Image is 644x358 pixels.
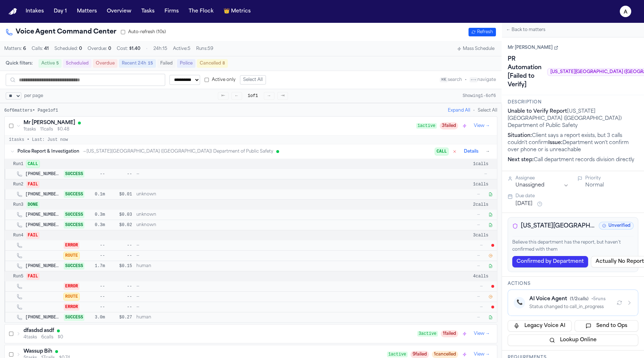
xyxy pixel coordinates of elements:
[465,78,467,82] span: •
[491,244,494,247] div: Activity task failed
[64,211,84,218] span: Status: success
[197,59,228,68] button: Cancelled8
[136,242,456,248] span: —
[64,170,84,178] span: Status: success
[109,212,132,218] span: $0.03
[508,281,638,287] h3: Actions
[56,61,59,66] span: 5
[119,59,156,68] button: Recent 24h15
[196,46,213,52] span: Runs: 59
[109,242,132,248] span: --
[468,28,496,36] button: Refresh
[25,222,59,228] span: [PHONE_NUMBER]
[521,222,596,230] span: [US_STATE][GEOGRAPHIC_DATA] ([GEOGRAPHIC_DATA]) Department of Public Safety ([GEOGRAPHIC_DATA])
[88,314,105,320] span: 3.0m
[64,191,84,198] span: Status: success
[460,304,483,310] span: —
[473,232,488,238] span: 3 calls
[461,330,468,337] button: Trigger police scheduler
[146,46,148,52] span: •
[26,273,40,280] span: Status: failed
[109,314,132,320] span: $0.27
[25,191,59,197] span: [PHONE_NUMBER]
[23,327,54,334] h3: dfasdsd asdf
[440,122,458,129] span: 3 failed
[599,222,634,230] span: Unverified
[487,314,494,321] button: View transcript
[491,285,494,288] div: Activity task failed
[491,306,494,308] div: Activity task failed
[515,200,533,208] button: [DATE]
[121,29,166,35] label: Auto-refresh (10s)
[221,5,253,18] a: crownMetrics
[432,351,458,358] span: 1 cancelled
[88,283,105,289] span: --
[487,211,494,218] button: View transcript
[461,122,468,129] button: Trigger police scheduler
[136,263,453,269] span: human
[457,191,480,197] span: —
[512,222,596,230] div: [US_STATE][GEOGRAPHIC_DATA] ([GEOGRAPHIC_DATA]) Department of Public Safety ([GEOGRAPHIC_DATA])
[74,5,100,18] button: Matters
[457,212,480,218] span: —
[88,191,105,197] span: 0.1m
[457,263,480,269] span: —
[529,296,611,303] div: AI Voice Agent
[44,47,49,51] span: 41
[487,293,494,300] button: Route test call
[591,297,606,301] span: • 5 runs
[162,5,182,18] button: Firms
[25,314,59,320] span: [PHONE_NUMBER]
[136,222,453,228] span: unknown
[470,77,477,82] kbd: ←→
[79,47,82,51] span: 0
[512,256,588,267] button: Confirmed by Department
[64,221,84,229] span: Status: success
[6,61,33,66] span: Quick filters:
[38,59,62,68] button: Active5
[23,47,26,51] span: 6
[58,334,63,340] span: $0
[153,46,167,52] span: 24h: 15
[512,239,634,253] p: Believe this department has the report, but haven't confirmed with them
[88,263,105,269] span: 1.7m
[410,351,429,358] span: 9 failed
[138,5,157,18] button: Tasks
[417,331,438,337] span: 3 active
[457,294,480,300] span: —
[487,191,494,198] button: View transcript
[108,47,111,51] span: 0
[264,92,274,100] button: →
[136,191,453,197] span: unknown
[25,171,59,177] span: [PHONE_NUMBER]
[93,59,117,68] button: Overdue
[457,222,480,228] span: —
[204,78,209,82] input: Active only
[26,232,40,239] span: Status: failed
[136,304,456,310] span: —
[508,132,638,154] p: Client says a report exists, but 3 calls couldn't confirm Department won't confirm over phone or ...
[40,127,53,132] span: 11 calls
[136,294,453,300] span: —
[473,273,488,279] span: 4 calls
[240,75,266,85] button: Select All
[64,293,79,300] span: Status: dev_stalled
[88,294,105,300] span: --
[82,149,273,154] span: → [US_STATE][GEOGRAPHIC_DATA] ([GEOGRAPHIC_DATA]) Department of Public Safety
[148,61,153,66] span: 15
[26,181,40,188] span: Status: failed
[435,148,448,155] span: Status: call_in_progress
[508,133,532,138] strong: Situation:
[4,108,58,113] div: 6 of 6 matters • Page 1 of 1
[25,212,59,218] span: [PHONE_NUMBER]
[25,263,59,269] span: [PHONE_NUMBER]
[471,122,493,130] button: View →
[508,109,567,114] strong: Unable to Verify Report
[570,297,588,301] span: ( 1 / 2 calls)
[508,108,638,129] p: [US_STATE][GEOGRAPHIC_DATA] ([GEOGRAPHIC_DATA]) Department of Public Safety
[136,314,453,320] span: human
[136,171,460,177] span: —
[23,348,52,355] h3: Wassup Bih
